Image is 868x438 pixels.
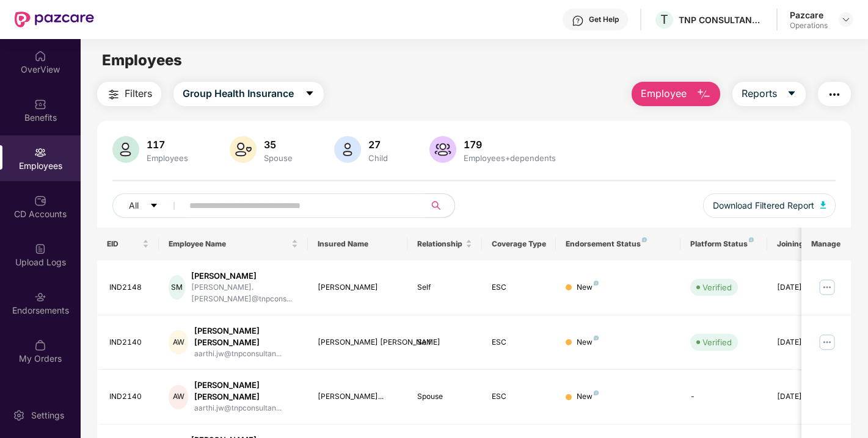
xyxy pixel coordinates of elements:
button: Group Health Insurancecaret-down [173,82,324,106]
img: svg+xml;base64,PHN2ZyB4bWxucz0iaHR0cDovL3d3dy53My5vcmcvMjAwMC9zdmciIHdpZHRoPSI4IiBoZWlnaHQ9IjgiIH... [594,281,599,285]
span: EID [107,239,140,249]
span: caret-down [787,88,797,99]
img: svg+xml;base64,PHN2ZyB4bWxucz0iaHR0cDovL3d3dy53My5vcmcvMjAwMC9zdmciIHdpZHRoPSI4IiBoZWlnaHQ9IjgiIH... [749,237,754,242]
div: [DATE] [777,337,832,348]
img: svg+xml;base64,PHN2ZyB4bWxucz0iaHR0cDovL3d3dy53My5vcmcvMjAwMC9zdmciIHhtbG5zOnhsaW5rPSJodHRwOi8vd3... [820,201,826,209]
div: Spouse [261,153,295,163]
span: Relationship [417,239,463,249]
div: [DATE] [777,282,832,293]
img: svg+xml;base64,PHN2ZyB4bWxucz0iaHR0cDovL3d3dy53My5vcmcvMjAwMC9zdmciIHhtbG5zOnhsaW5rPSJodHRwOi8vd3... [696,87,711,102]
img: manageButton [817,278,837,297]
span: All [129,199,139,212]
div: [PERSON_NAME] [191,270,298,282]
div: [PERSON_NAME] [PERSON_NAME] [318,337,398,348]
th: Joining Date [767,228,842,260]
div: Verified [702,336,732,348]
div: Child [366,153,390,163]
img: svg+xml;base64,PHN2ZyBpZD0iRW1wbG95ZWVzIiB4bWxucz0iaHR0cDovL3d3dy53My5vcmcvMjAwMC9zdmciIHdpZHRoPS... [34,146,46,159]
th: Manage [801,228,851,260]
div: [PERSON_NAME] [PERSON_NAME] [194,379,298,403]
div: Operations [790,21,828,31]
div: Pazcare [790,9,828,21]
div: IND2140 [109,337,150,348]
div: 27 [366,138,390,151]
div: SM [169,275,184,300]
img: svg+xml;base64,PHN2ZyB4bWxucz0iaHR0cDovL3d3dy53My5vcmcvMjAwMC9zdmciIHhtbG5zOnhsaW5rPSJodHRwOi8vd3... [112,136,139,163]
div: Self [417,337,472,348]
div: [DATE] [777,391,832,403]
div: 117 [144,138,191,151]
img: svg+xml;base64,PHN2ZyBpZD0iTXlfT3JkZXJzIiBkYXRhLW5hbWU9Ik15IE9yZGVycyIgeG1sbnM9Imh0dHA6Ly93d3cudz... [34,339,46,351]
img: svg+xml;base64,PHN2ZyBpZD0iU2V0dGluZy0yMHgyMCIgeG1sbnM9Imh0dHA6Ly93d3cudzMub3JnLzIwMDAvc3ZnIiB3aW... [13,409,25,422]
div: [PERSON_NAME] [PERSON_NAME] [194,325,298,348]
div: Platform Status [690,239,757,249]
img: svg+xml;base64,PHN2ZyBpZD0iSGVscC0zMngzMiIgeG1sbnM9Imh0dHA6Ly93d3cudzMub3JnLzIwMDAvc3ZnIiB3aWR0aD... [572,15,584,27]
img: svg+xml;base64,PHN2ZyBpZD0iQmVuZWZpdHMiIHhtbG5zPSJodHRwOi8vd3d3LnczLm9yZy8yMDAwL3N2ZyIgd2lkdGg9Ij... [34,98,46,110]
img: svg+xml;base64,PHN2ZyBpZD0iSG9tZSIgeG1sbnM9Imh0dHA6Ly93d3cudzMub3JnLzIwMDAvc3ZnIiB3aWR0aD0iMjAiIG... [34,50,46,62]
th: Insured Name [308,228,407,260]
img: svg+xml;base64,PHN2ZyB4bWxucz0iaHR0cDovL3d3dy53My5vcmcvMjAwMC9zdmciIHhtbG5zOnhsaW5rPSJodHRwOi8vd3... [429,136,456,163]
span: Group Health Insurance [183,86,294,101]
img: New Pazcare Logo [15,12,94,27]
div: ESC [492,391,547,403]
img: svg+xml;base64,PHN2ZyB4bWxucz0iaHR0cDovL3d3dy53My5vcmcvMjAwMC9zdmciIHdpZHRoPSI4IiBoZWlnaHQ9IjgiIH... [642,237,647,242]
div: Self [417,282,472,293]
span: Download Filtered Report [713,199,814,212]
th: Coverage Type [482,228,556,260]
img: svg+xml;base64,PHN2ZyBpZD0iRHJvcGRvd24tMzJ4MzIiIHhtbG5zPSJodHRwOi8vd3d3LnczLm9yZy8yMDAwL3N2ZyIgd2... [841,15,851,24]
button: Allcaret-down [112,193,187,218]
img: svg+xml;base64,PHN2ZyB4bWxucz0iaHR0cDovL3d3dy53My5vcmcvMjAwMC9zdmciIHdpZHRoPSI4IiBoZWlnaHQ9IjgiIH... [594,390,599,395]
div: New [577,391,599,403]
div: Get Help [589,15,619,24]
div: AW [169,385,188,409]
img: svg+xml;base64,PHN2ZyBpZD0iQ0RfQWNjb3VudHMiIGRhdGEtbmFtZT0iQ0QgQWNjb3VudHMiIHhtbG5zPSJodHRwOi8vd3... [34,195,46,207]
div: Employees+dependents [461,153,558,163]
div: Spouse [417,391,472,403]
div: Employees [144,153,191,163]
img: svg+xml;base64,PHN2ZyB4bWxucz0iaHR0cDovL3d3dy53My5vcmcvMjAwMC9zdmciIHdpZHRoPSIyNCIgaGVpZ2h0PSIyNC... [106,87,121,102]
span: Filters [125,86,152,101]
div: IND2140 [109,391,150,403]
div: ESC [492,337,547,348]
td: - [680,370,767,425]
span: caret-down [150,201,158,211]
div: IND2148 [109,282,150,293]
div: [PERSON_NAME].[PERSON_NAME]@tnpcons... [191,282,298,305]
span: Employees [102,51,182,69]
img: svg+xml;base64,PHN2ZyBpZD0iVXBsb2FkX0xvZ3MiIGRhdGEtbmFtZT0iVXBsb2FkIExvZ3MiIHhtbG5zPSJodHRwOi8vd3... [34,243,46,255]
div: New [577,282,599,293]
img: svg+xml;base64,PHN2ZyB4bWxucz0iaHR0cDovL3d3dy53My5vcmcvMjAwMC9zdmciIHhtbG5zOnhsaW5rPSJodHRwOi8vd3... [334,136,361,163]
div: TNP CONSULTANCY PRIVATE LIMITED [679,14,764,26]
span: Employee [641,86,687,101]
th: EID [97,228,159,260]
button: Download Filtered Report [703,193,836,218]
th: Relationship [407,228,482,260]
div: Endorsement Status [566,239,670,249]
div: 179 [461,138,558,151]
img: svg+xml;base64,PHN2ZyB4bWxucz0iaHR0cDovL3d3dy53My5vcmcvMjAwMC9zdmciIHhtbG5zOnhsaW5rPSJodHRwOi8vd3... [230,136,257,163]
div: aarthi.jw@tnpconsultan... [194,403,298,414]
button: Filters [97,82,161,106]
div: [PERSON_NAME] [318,282,398,293]
div: ESC [492,282,547,293]
button: Reportscaret-down [732,82,806,106]
img: svg+xml;base64,PHN2ZyB4bWxucz0iaHR0cDovL3d3dy53My5vcmcvMjAwMC9zdmciIHdpZHRoPSI4IiBoZWlnaHQ9IjgiIH... [594,336,599,340]
img: manageButton [817,332,837,352]
button: search [425,193,455,218]
span: Reports [742,86,777,101]
div: Settings [27,409,68,422]
span: caret-down [305,88,315,99]
span: T [660,12,668,27]
div: 35 [261,138,295,151]
button: Employee [632,82,720,106]
span: search [425,201,448,210]
span: Employee Name [169,239,289,249]
div: aarthi.jw@tnpconsultan... [194,348,298,360]
img: svg+xml;base64,PHN2ZyB4bWxucz0iaHR0cDovL3d3dy53My5vcmcvMjAwMC9zdmciIHdpZHRoPSIyNCIgaGVpZ2h0PSIyNC... [827,87,842,102]
div: AW [169,330,188,354]
div: Verified [702,281,732,293]
div: [PERSON_NAME]... [318,391,398,403]
img: svg+xml;base64,PHN2ZyBpZD0iRW5kb3JzZW1lbnRzIiB4bWxucz0iaHR0cDovL3d3dy53My5vcmcvMjAwMC9zdmciIHdpZH... [34,291,46,303]
th: Employee Name [159,228,308,260]
div: New [577,337,599,348]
